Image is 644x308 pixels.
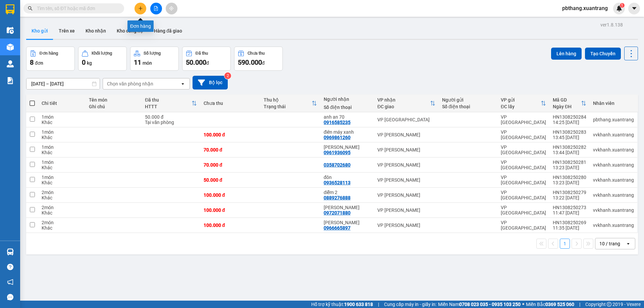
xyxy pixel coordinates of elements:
div: 13:23 [DATE] [553,165,586,170]
div: vvkhanh.xuantrang [593,223,634,228]
div: 70.000 đ [204,147,257,152]
div: HN1308250284 [553,114,586,120]
div: Số điện thoại [324,105,371,110]
div: vvkhanh.xuantrang [593,147,634,152]
span: 590.000 [238,58,262,66]
div: 0358702680 [324,162,351,168]
span: plus [138,6,143,11]
span: 8 [30,58,34,66]
span: notification [7,279,13,285]
div: 50.000 đ [204,177,257,183]
div: pbthang.xuantrang [593,117,634,122]
div: Chưa thu [248,51,265,56]
div: anh an 70 [324,114,371,120]
div: VP [PERSON_NAME] [377,223,435,228]
th: Toggle SortBy [260,95,320,112]
th: Toggle SortBy [497,95,549,112]
div: Khác [42,180,82,185]
th: Toggle SortBy [142,95,200,112]
div: 100.000 đ [204,132,257,137]
div: 2 món [42,220,82,225]
img: icon-new-feature [616,5,622,11]
div: Khác [42,165,82,170]
div: 1 món [42,175,82,180]
div: VP [PERSON_NAME] [377,177,435,183]
div: Khác [42,135,82,140]
div: HTTT [145,104,192,109]
span: copyright [607,302,611,307]
div: VP [GEOGRAPHIC_DATA] [501,160,546,170]
span: message [7,294,13,300]
div: 0889276888 [324,195,351,200]
button: 1 [560,239,570,249]
div: Chọn văn phòng nhận [107,80,153,87]
button: file-add [150,3,162,14]
button: Tạo Chuyến [585,48,621,60]
div: Đã thu [196,51,208,56]
div: Khối lượng [92,51,112,56]
div: tuyên hà [324,205,371,210]
span: pbthang.xuantrang [557,4,613,12]
span: kg [87,60,92,66]
button: Kho công nợ [111,23,149,39]
span: đ [262,60,265,66]
div: HN1308250280 [553,175,586,180]
span: search [28,6,33,11]
span: ⚪️ [522,303,524,306]
div: HN1308250269 [553,220,586,225]
div: Chi tiết [42,101,82,106]
div: VP [GEOGRAPHIC_DATA] [501,129,546,140]
div: Ghi chú [89,104,138,109]
div: Người nhận [324,97,371,102]
div: 0966665897 [324,225,351,231]
div: VP [GEOGRAPHIC_DATA] [501,144,546,155]
div: 13:23 [DATE] [553,180,586,185]
span: Miền Bắc [526,301,574,308]
button: Số lượng11món [130,47,179,71]
div: 0936528113 [324,180,351,185]
div: HN1308250282 [553,144,586,150]
div: 50.000 đ [145,114,197,120]
div: chang chang [324,144,371,150]
div: Khác [42,150,82,155]
span: | [579,301,580,308]
svg: open [180,81,185,86]
div: Khác [42,210,82,215]
div: VP [GEOGRAPHIC_DATA] [501,190,546,200]
div: Ngày ĐH [553,104,581,109]
div: 10 / trang [599,240,620,247]
div: HN1308250283 [553,129,586,135]
div: Khác [42,120,82,125]
div: 0969861260 [324,135,351,140]
div: Số lượng [144,51,161,56]
div: VP [PERSON_NAME] [377,207,435,213]
button: Đã thu50.000đ [182,47,231,71]
button: Kho nhận [80,23,111,39]
div: Số điện thoại [442,104,494,109]
div: 1 món [42,160,82,165]
span: question-circle [7,264,13,270]
strong: 1900 633 818 [344,302,373,307]
div: vvkhanh.xuantrang [593,132,634,137]
button: plus [135,3,146,14]
div: Thu hộ [264,97,312,103]
span: caret-down [631,5,637,11]
div: Tên món [89,97,138,103]
div: VP [GEOGRAPHIC_DATA] [501,220,546,231]
span: 11 [134,58,141,66]
div: VP [GEOGRAPHIC_DATA] [377,117,435,122]
img: warehouse-icon [7,60,14,67]
button: Trên xe [53,23,80,39]
div: HN1308250279 [553,190,586,195]
span: 0 [82,58,86,66]
div: VP nhận [377,97,430,103]
button: Kho gửi [26,23,53,39]
div: Nhân viên [593,101,634,106]
div: diễm 2 [324,190,371,195]
div: 1 món [42,114,82,120]
div: 70.000 đ [204,162,257,168]
div: 0972071880 [324,210,351,215]
span: 50.000 [186,58,206,66]
span: món [143,60,152,66]
span: đ [206,60,209,66]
